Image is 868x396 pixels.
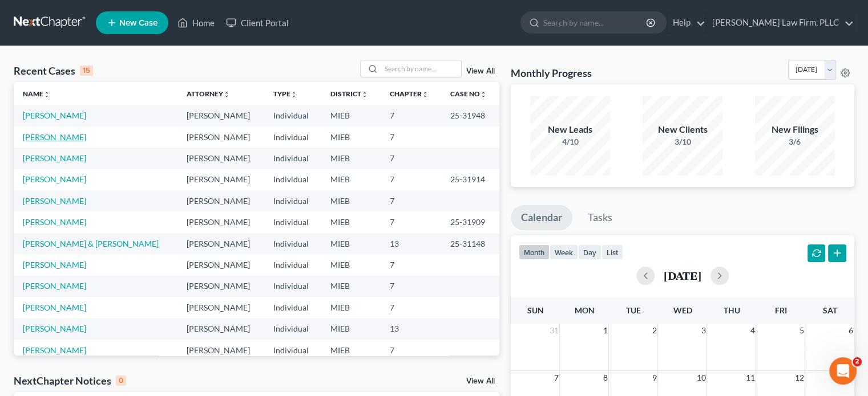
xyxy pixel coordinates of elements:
[441,169,499,190] td: 25-31914
[177,148,264,169] td: [PERSON_NAME]
[381,254,441,275] td: 7
[172,13,220,33] a: Home
[116,375,126,386] div: 0
[643,123,722,136] div: New Clients
[530,136,610,148] div: 4/10
[264,169,321,190] td: Individual
[290,91,297,98] i: unfold_more
[381,276,441,297] td: 7
[527,305,543,315] span: Sun
[23,239,159,248] a: [PERSON_NAME] & [PERSON_NAME]
[23,89,50,98] a: Nameunfold_more
[651,324,657,337] span: 2
[651,371,657,385] span: 9
[177,319,264,340] td: [PERSON_NAME]
[361,91,368,98] i: unfold_more
[264,233,321,254] td: Individual
[43,91,50,98] i: unfold_more
[381,190,441,211] td: 7
[664,270,701,281] h2: [DATE]
[381,148,441,169] td: 7
[264,276,321,297] td: Individual
[755,123,835,136] div: New Filings
[381,233,441,254] td: 13
[853,357,862,366] span: 2
[381,169,441,190] td: 7
[543,12,648,33] input: Search by name...
[706,13,854,33] a: [PERSON_NAME] Law Firm, PLLC
[273,89,297,98] a: Typeunfold_more
[422,91,429,98] i: unfold_more
[177,254,264,275] td: [PERSON_NAME]
[23,111,86,120] a: [PERSON_NAME]
[177,297,264,318] td: [PERSON_NAME]
[749,324,756,337] span: 4
[177,276,264,297] td: [PERSON_NAME]
[177,190,264,211] td: [PERSON_NAME]
[822,305,837,315] span: Sat
[220,13,294,33] a: Client Portal
[530,123,610,136] div: New Leads
[23,174,86,184] a: [PERSON_NAME]
[744,371,756,385] span: 11
[23,281,86,291] a: [PERSON_NAME]
[381,297,441,318] td: 7
[321,211,381,232] td: MIEB
[23,324,86,333] a: [PERSON_NAME]
[774,305,786,315] span: Fri
[381,60,461,77] input: Search by name...
[441,211,499,232] td: 25-31909
[601,324,608,337] span: 1
[793,371,805,385] span: 12
[177,340,264,361] td: [PERSON_NAME]
[264,340,321,361] td: Individual
[381,105,441,126] td: 7
[177,233,264,254] td: [PERSON_NAME]
[187,89,230,98] a: Attorneyunfold_more
[23,153,86,163] a: [PERSON_NAME]
[578,244,601,260] button: day
[511,205,572,230] a: Calendar
[23,217,86,227] a: [PERSON_NAME]
[321,190,381,211] td: MIEB
[80,66,93,76] div: 15
[14,374,126,387] div: NextChapter Notices
[23,132,86,142] a: [PERSON_NAME]
[14,64,93,77] div: Recent Cases
[829,357,857,385] iframe: Intercom live chat
[23,345,86,355] a: [PERSON_NAME]
[578,205,623,230] a: Tasks
[177,211,264,232] td: [PERSON_NAME]
[264,105,321,126] td: Individual
[441,233,499,254] td: 25-31148
[755,136,835,148] div: 3/6
[601,244,623,260] button: list
[23,260,86,270] a: [PERSON_NAME]
[441,105,499,126] td: 25-31948
[321,254,381,275] td: MIEB
[381,126,441,148] td: 7
[723,305,740,315] span: Thu
[321,233,381,254] td: MIEB
[321,169,381,190] td: MIEB
[601,371,608,385] span: 8
[264,148,321,169] td: Individual
[177,105,264,126] td: [PERSON_NAME]
[321,340,381,361] td: MIEB
[23,303,86,312] a: [PERSON_NAME]
[519,244,550,260] button: month
[700,324,706,337] span: 3
[119,19,158,27] span: New Case
[450,89,487,98] a: Case Nounfold_more
[574,305,594,315] span: Mon
[264,126,321,148] td: Individual
[847,324,854,337] span: 6
[626,305,641,315] span: Tue
[264,254,321,275] td: Individual
[264,319,321,340] td: Individual
[264,297,321,318] td: Individual
[667,13,705,33] a: Help
[321,148,381,169] td: MIEB
[390,89,429,98] a: Chapterunfold_more
[673,305,692,315] span: Wed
